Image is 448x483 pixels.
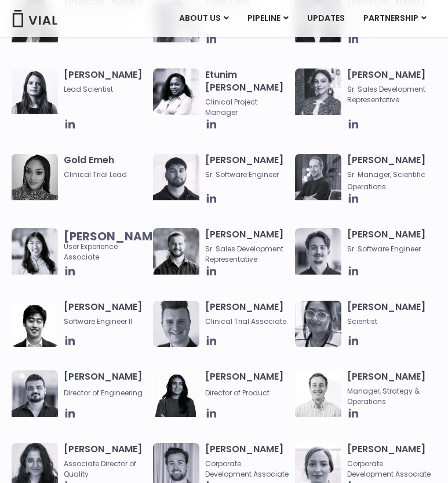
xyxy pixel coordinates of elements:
img: Headshot of smiling woman named Elia [12,69,58,114]
a: ABOUT USMenu Toggle [170,9,238,28]
h3: Gold Emeh [64,154,147,180]
span: Sr. Software Engineer [347,244,431,254]
h3: [PERSON_NAME] [347,69,431,105]
span: Sr. Software Engineer [205,170,289,180]
span: Corporate Development Associate [347,459,431,480]
span: Clinical Trial Associate [205,316,289,327]
span: Scientist [347,316,431,327]
h3: [PERSON_NAME] [347,370,431,407]
img: A woman wearing a leopard print shirt in a black and white photo. [12,154,58,200]
span: User Experience Associate [64,231,147,262]
img: Kyle Mayfield [295,370,341,417]
img: Jason Zhang [12,301,58,347]
span: Director of Engineering [64,388,143,398]
a: PARTNERSHIPMenu Toggle [354,9,436,28]
img: Fran [295,228,341,275]
h3: Etunim [PERSON_NAME] [205,69,289,118]
h3: [PERSON_NAME] [347,301,431,327]
h3: [PERSON_NAME] [205,301,289,327]
img: Smiling woman named Ira [153,370,199,417]
a: PIPELINEMenu Toggle [238,9,297,28]
img: Headshot of smiling man named Collin [153,301,199,347]
span: Lead Scientist [64,84,147,95]
span: Sr. Manager, Scientific Operations [347,170,425,192]
h3: [PERSON_NAME] [64,443,147,480]
span: Clinical Project Manager [205,97,289,118]
h3: [PERSON_NAME] [64,370,147,398]
h3: [PERSON_NAME] [64,69,147,95]
img: Smiling woman named Gabriella [295,69,341,115]
span: Clinical Trial Lead [64,170,147,180]
h3: [PERSON_NAME] [64,301,147,327]
span: Associate Director of Quality [64,459,147,480]
img: Headshot of smiling of man named Gurman [153,154,199,200]
h3: [PERSON_NAME] [205,154,289,180]
span: Software Engineer II [64,316,147,327]
img: Image of smiling woman named Etunim [153,69,199,115]
h3: [PERSON_NAME] [347,228,431,254]
span: Sr. Sales Development Representative [347,84,431,105]
img: Headshot of smiling man named Jared [295,154,341,200]
img: Vial Logo [12,10,58,27]
b: [PERSON_NAME] [64,228,165,244]
span: Director of Product [205,388,269,398]
h3: [PERSON_NAME] [205,370,289,398]
a: UPDATES [298,9,354,28]
h3: [PERSON_NAME] [205,443,289,480]
img: Igor [12,370,58,417]
span: Corporate Development Associate [205,459,289,480]
img: Headshot of smiling woman named Anjali [295,301,341,347]
h3: [PERSON_NAME] [347,154,431,192]
img: Image of smiling man named Hugo [153,228,199,275]
h3: [PERSON_NAME] [205,228,289,265]
h3: [PERSON_NAME] [347,443,431,480]
span: Manager, Strategy & Operations [347,386,431,407]
span: Sr. Sales Development Representative [205,244,289,265]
